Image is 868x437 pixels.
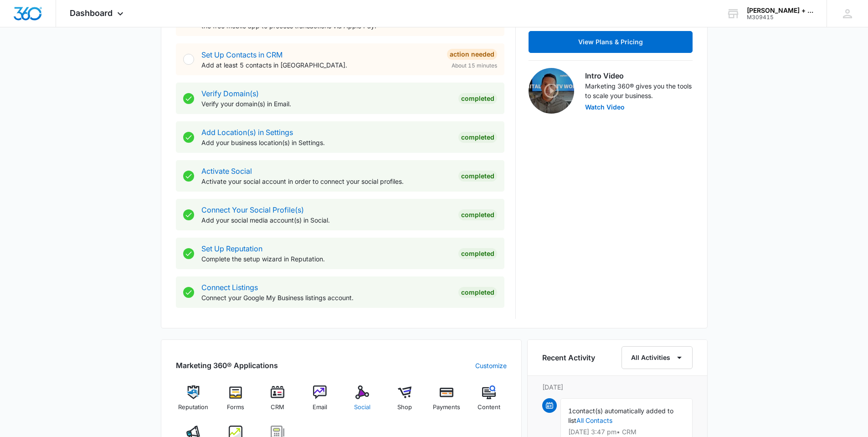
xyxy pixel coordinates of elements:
[568,407,572,415] span: 1
[227,403,244,412] span: Forms
[542,352,595,363] h6: Recent Activity
[178,403,208,412] span: Reputation
[585,70,693,81] h3: Intro Video
[747,7,813,14] div: account name
[201,99,451,109] p: Verify your domain(s) in Email.
[585,104,625,110] button: Watch Video
[201,89,259,98] a: Verify Domain(s)
[260,385,295,418] a: CRM
[218,385,253,418] a: Forms
[201,205,304,214] a: Connect Your Social Profile(s)
[458,171,497,182] div: Completed
[201,244,262,253] a: Set Up Reputation
[568,429,685,435] p: [DATE] 3:47 pm • CRM
[303,385,338,418] a: Email
[585,81,693,100] p: Marketing 360® gives you the tools to scale your business.
[201,128,293,137] a: Add Location(s) in Settings
[70,8,113,18] span: Dashboard
[458,209,497,220] div: Completed
[201,254,451,264] p: Complete the setup wizard in Reputation.
[621,346,693,369] button: All Activities
[201,283,258,292] a: Connect Listings
[271,403,284,412] span: CRM
[458,93,497,104] div: Completed
[529,31,693,53] button: View Plans & Pricing
[747,14,813,21] div: account id
[201,215,451,225] p: Add your social media account(s) in Social.
[576,416,612,424] a: All Contacts
[397,403,412,412] span: Shop
[472,385,507,418] a: Content
[478,403,500,412] span: Content
[201,293,451,302] p: Connect your Google My Business listings account.
[458,132,497,143] div: Completed
[542,382,693,392] p: [DATE]
[201,177,451,186] p: Activate your social account in order to connect your social profiles.
[313,403,327,412] span: Email
[458,287,497,298] div: Completed
[568,407,673,424] span: contact(s) automatically added to list
[447,49,497,60] div: Action Needed
[201,50,282,59] a: Set Up Contacts in CRM
[201,166,252,176] a: Activate Social
[176,385,211,418] a: Reputation
[354,403,370,412] span: Social
[387,385,422,418] a: Shop
[475,361,507,370] a: Customize
[452,62,497,70] span: About 15 minutes
[429,385,464,418] a: Payments
[176,360,278,371] h2: Marketing 360® Applications
[458,248,497,259] div: Completed
[201,60,440,70] p: Add at least 5 contacts in [GEOGRAPHIC_DATA].
[201,138,451,147] p: Add your business location(s) in Settings.
[433,403,460,412] span: Payments
[345,385,380,418] a: Social
[529,68,574,114] img: Intro Video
